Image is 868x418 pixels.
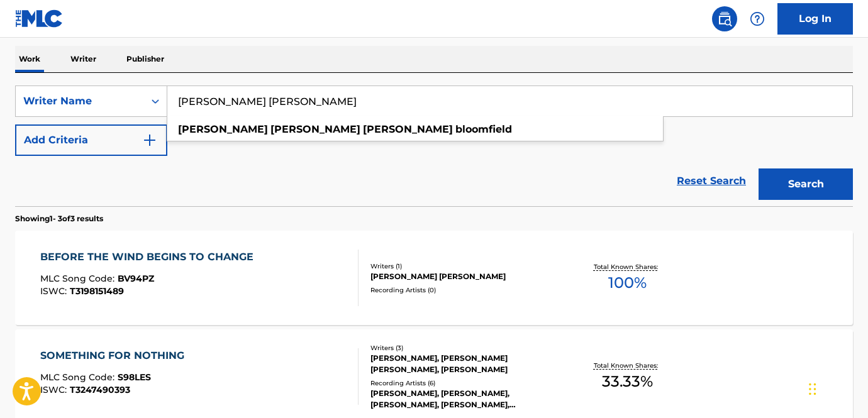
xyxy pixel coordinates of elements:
[370,271,557,282] div: [PERSON_NAME] [PERSON_NAME]
[594,262,661,272] p: Total Known Shares:
[142,133,157,148] img: 9d2ae6d4665cec9f34b9.svg
[602,370,653,393] span: 33.33 %
[15,231,853,325] a: BEFORE THE WIND BEGINS TO CHANGEMLC Song Code:BV94PZISWC:T3198151489Writers (1)[PERSON_NAME] [PER...
[123,46,168,72] p: Publisher
[40,384,70,395] span: ISWC :
[809,370,816,408] div: Drag
[759,168,853,200] button: Search
[15,124,167,156] button: Add Criteria
[70,285,124,297] span: T3198151489
[118,273,154,284] span: BV94PZ
[750,11,765,26] img: help
[15,85,853,206] form: Search Form
[777,3,853,35] a: Log In
[118,371,151,383] span: S98LES
[15,213,103,224] p: Showing 1 - 3 of 3 results
[717,11,732,26] img: search
[370,285,557,295] div: Recording Artists ( 0 )
[712,6,737,31] a: Public Search
[23,94,136,109] div: Writer Name
[15,9,64,28] img: MLC Logo
[40,371,118,383] span: MLC Song Code :
[363,123,453,135] strong: [PERSON_NAME]
[455,123,512,135] strong: bloomfield
[608,272,647,294] span: 100 %
[70,384,130,395] span: T3247490393
[745,6,770,31] div: Help
[370,261,557,271] div: Writers ( 1 )
[670,167,752,195] a: Reset Search
[178,123,268,135] strong: [PERSON_NAME]
[805,358,868,418] iframe: Chat Widget
[40,285,70,297] span: ISWC :
[270,123,360,135] strong: [PERSON_NAME]
[594,361,661,370] p: Total Known Shares:
[40,273,118,284] span: MLC Song Code :
[370,353,557,375] div: [PERSON_NAME], [PERSON_NAME] [PERSON_NAME], [PERSON_NAME]
[370,388,557,410] div: [PERSON_NAME], [PERSON_NAME], [PERSON_NAME], [PERSON_NAME], [PERSON_NAME]
[370,343,557,353] div: Writers ( 3 )
[67,46,100,72] p: Writer
[15,46,44,72] p: Work
[40,348,191,363] div: SOMETHING FOR NOTHING
[370,378,557,388] div: Recording Artists ( 6 )
[40,250,260,265] div: BEFORE THE WIND BEGINS TO CHANGE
